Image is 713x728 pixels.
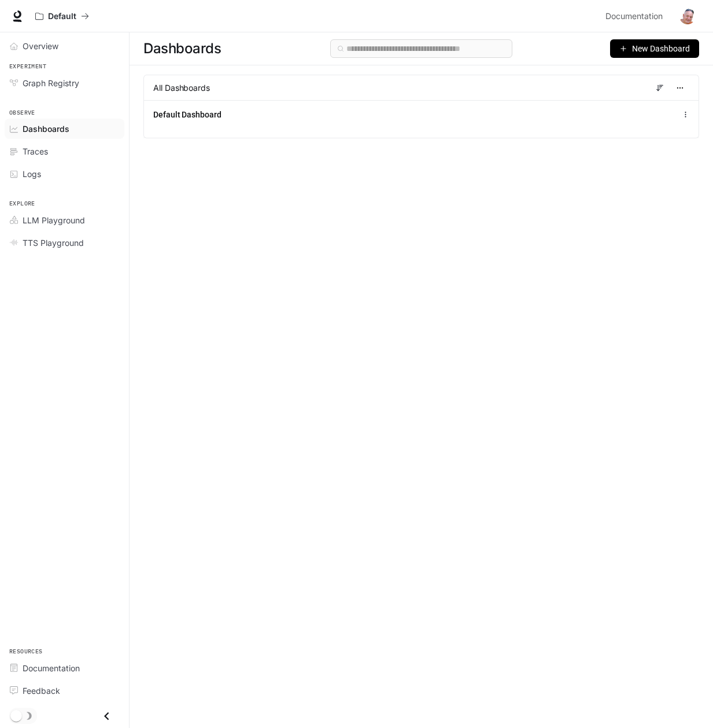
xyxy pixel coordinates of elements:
span: All Dashboards [153,82,210,94]
a: Graph Registry [5,73,124,93]
button: New Dashboard [610,39,699,58]
a: LLM Playground [5,210,124,230]
span: Graph Registry [23,77,79,89]
button: User avatar [676,5,699,28]
span: New Dashboard [632,42,690,55]
button: Close drawer [94,704,120,728]
a: Overview [5,36,124,56]
a: Traces [5,141,124,161]
span: Documentation [23,662,80,674]
a: Documentation [601,5,671,28]
a: Default Dashboard [153,109,221,120]
span: TTS Playground [23,237,84,249]
span: Dark mode toggle [10,709,22,722]
span: Documentation [605,9,663,24]
p: Default [48,12,76,21]
a: Documentation [5,658,124,678]
span: LLM Playground [23,214,85,226]
span: Dashboards [23,123,69,135]
span: Traces [23,145,48,157]
span: Feedback [23,685,60,697]
a: Dashboards [5,119,124,139]
a: Feedback [5,681,124,701]
img: User avatar [679,8,696,24]
span: Dashboards [143,37,221,60]
button: All workspaces [30,5,94,28]
span: Logs [23,168,41,180]
a: TTS Playground [5,233,124,253]
span: Overview [23,40,58,52]
a: Logs [5,164,124,184]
